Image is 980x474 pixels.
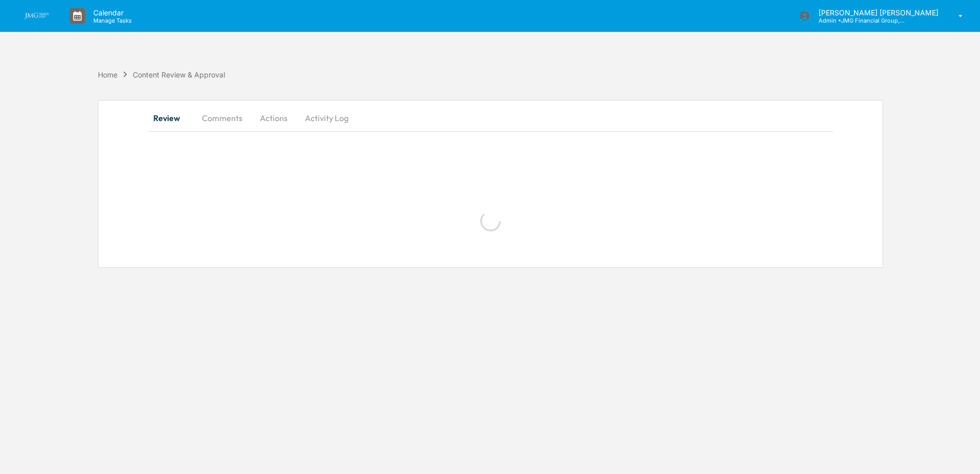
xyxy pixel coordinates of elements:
p: Admin • JMG Financial Group, Ltd. [810,17,906,24]
div: secondary tabs example [148,106,833,130]
p: [PERSON_NAME] [PERSON_NAME] [810,8,944,17]
button: Activity Log [297,106,357,130]
button: Review [148,106,194,130]
div: Content Review & Approval [133,70,225,79]
p: Manage Tasks [85,17,137,24]
button: Actions [251,106,297,130]
img: logo [25,13,49,19]
div: Home [98,70,117,79]
p: Calendar [85,8,137,17]
button: Comments [194,106,251,130]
